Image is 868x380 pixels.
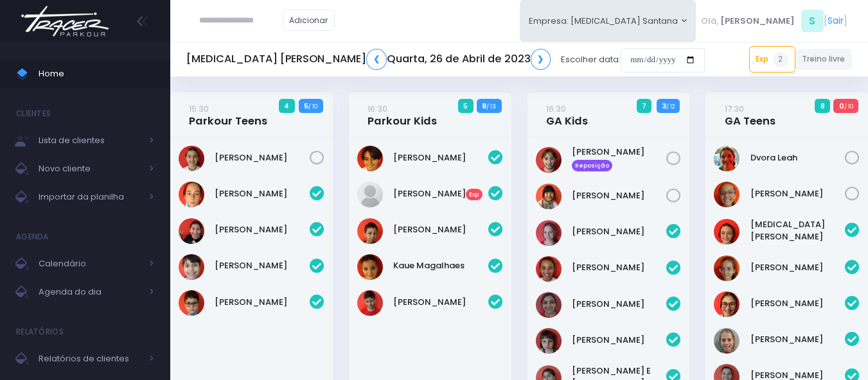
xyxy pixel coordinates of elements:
[572,298,667,311] a: [PERSON_NAME]
[357,218,383,244] img: Gabriel Ramalho de Abreu
[186,49,551,70] h5: [MEDICAL_DATA] [PERSON_NAME] Quarta, 26 de Abril de 2023
[749,46,795,72] a: Exp2
[839,101,844,111] strong: 0
[39,65,154,82] span: Home
[536,292,562,318] img: Clara Souza Salles
[304,101,308,111] strong: 5
[815,99,830,113] span: 8
[16,319,64,345] h4: Relatórios
[179,290,204,316] img: Miguel Penna Ferreira
[720,15,795,28] span: [PERSON_NAME]
[662,101,666,111] strong: 3
[308,103,317,110] small: / 10
[39,255,141,272] span: Calendário
[458,99,474,113] span: 5
[750,151,846,164] a: Dvora Leah
[696,6,852,35] div: [ ]
[801,10,824,32] span: S
[179,182,204,207] img: Daniel Sanches Abdala
[773,52,788,67] span: 2
[714,328,740,354] img: Jamile Perdon Danielian
[536,184,562,209] img: Julia Oshiro
[215,296,310,309] a: [PERSON_NAME]
[16,101,51,126] h4: Clientes
[189,103,209,115] small: 15:30
[179,254,204,280] img: Luigi Giusti Vitorino
[466,189,483,200] span: Exp
[357,182,383,207] img: Beatriz Menezes Lanzoti
[536,328,562,354] img: Isabella formigoni
[179,218,204,244] img: João Pedro Alves Rampazzo
[16,224,49,250] h4: Agenda
[39,132,141,149] span: Lista de clientes
[750,218,846,243] a: [MEDICAL_DATA][PERSON_NAME]
[572,261,667,274] a: [PERSON_NAME]
[714,255,740,281] img: Fernanda Alves Garrido Gacitua
[714,291,740,317] img: Hanna Antebi
[366,49,387,70] a: ❮
[572,160,613,171] span: Reposição
[750,261,846,274] a: [PERSON_NAME]
[393,296,488,309] a: [PERSON_NAME]
[482,101,486,111] strong: 8
[725,103,744,115] small: 17:30
[828,14,844,28] a: Sair
[215,223,310,236] a: [PERSON_NAME]
[844,103,853,110] small: / 10
[536,220,562,246] img: Antonella Ferreira Pascarelli Pinto
[486,103,496,110] small: / 13
[637,99,652,113] span: 7
[572,146,667,171] a: [PERSON_NAME] Reposição
[283,10,335,31] a: Adicionar
[536,147,562,173] img: Bruna Dias
[750,333,846,346] a: [PERSON_NAME]
[536,256,562,282] img: Bianca Gabriela Pereira da Cunha
[393,187,488,200] a: [PERSON_NAME]Exp
[725,102,775,128] a: 17:30GA Teens
[186,45,705,74] div: Escolher data:
[714,219,740,245] img: Allegra Montanari Ferreira
[39,160,141,177] span: Novo cliente
[572,189,667,202] a: [PERSON_NAME]
[39,189,141,205] span: Importar da planilha
[39,284,141,300] span: Agenda do dia
[368,103,387,115] small: 16:30
[215,151,310,164] a: [PERSON_NAME]
[393,259,488,272] a: Kaue Magalhaes
[393,223,488,236] a: [PERSON_NAME]
[357,290,383,316] img: Miguel Ramalho de Abreu
[39,350,141,367] span: Relatórios de clientes
[714,146,740,171] img: Dvora Leah Begun
[572,225,667,238] a: [PERSON_NAME]
[546,103,566,115] small: 16:30
[572,334,667,347] a: [PERSON_NAME]
[215,259,310,272] a: [PERSON_NAME]
[393,151,488,164] a: [PERSON_NAME]
[179,146,204,171] img: Gabriela Guzzi de Almeida
[357,254,383,280] img: Kaue Magalhaes Belo
[215,187,310,200] a: [PERSON_NAME]
[546,102,588,128] a: 16:30GA Kids
[357,146,383,171] img: Arthur Dias
[701,15,718,28] span: Olá,
[666,103,675,110] small: / 12
[531,49,551,70] a: ❯
[750,297,846,310] a: [PERSON_NAME]
[750,187,846,200] a: [PERSON_NAME]
[795,49,853,70] a: Treino livre
[714,182,740,207] img: Gabriela Alves Garrido Gacitua
[189,102,267,128] a: 15:30Parkour Teens
[279,99,295,113] span: 4
[368,102,437,128] a: 16:30Parkour Kids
